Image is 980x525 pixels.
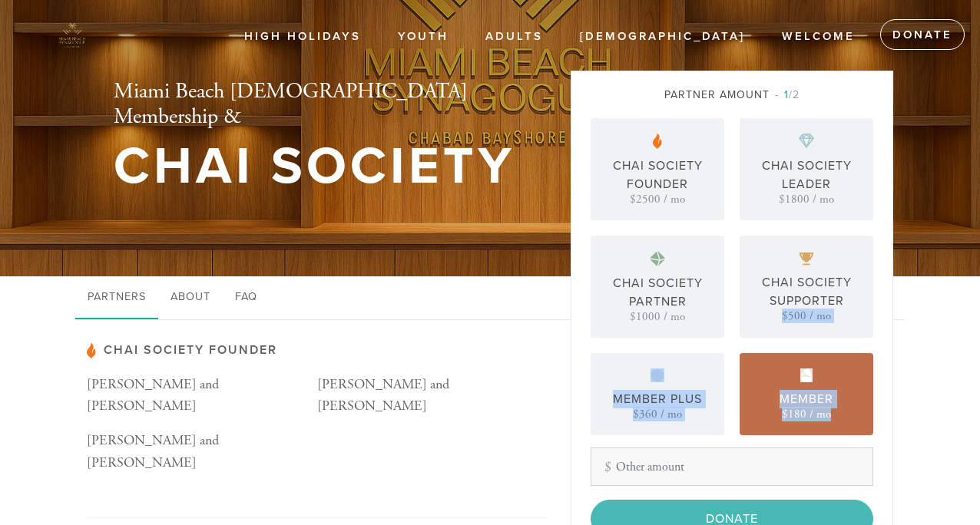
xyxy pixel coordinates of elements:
a: Partners [75,276,158,319]
div: Chai Society Supporter [743,273,869,310]
a: Welcome [770,22,866,51]
a: [DEMOGRAPHIC_DATA] [568,22,757,51]
img: 3d%20logo3.png [23,8,121,63]
a: About [158,276,223,319]
div: Chai Society Leader [743,157,869,193]
div: $1800 / mo [779,193,834,205]
input: Other amount [591,447,873,486]
div: Member Plus [613,390,702,408]
h3: Chai Society Founder [87,343,548,358]
img: pp-platinum.svg [650,251,665,266]
img: pp-bronze.svg [800,368,813,382]
div: $180 / mo [782,408,831,420]
a: Adults [474,22,555,51]
div: $360 / mo [633,408,682,420]
img: pp-silver.svg [651,368,664,382]
div: $2500 / mo [630,193,685,205]
h2: Miami Beach [DEMOGRAPHIC_DATA] Membership & [114,79,521,130]
h1: Chai Society [114,142,521,192]
div: $1000 / mo [630,311,685,322]
a: Donate [880,19,965,50]
div: Chai Society Partner [594,274,720,311]
img: pp-partner.svg [87,343,96,358]
div: Chai Society Founder [594,157,720,193]
p: [PERSON_NAME] and [PERSON_NAME] [317,374,548,418]
a: FAQ [223,276,270,319]
a: High Holidays [233,22,372,51]
span: /2 [775,88,800,101]
img: pp-partner.svg [653,134,662,149]
div: Partner Amount [591,87,873,103]
div: $500 / mo [782,310,831,322]
p: [PERSON_NAME] and [PERSON_NAME] [87,430,317,474]
a: Youth [386,22,460,51]
span: 1 [784,88,789,101]
img: pp-diamond.svg [799,134,814,149]
img: pp-gold.svg [800,253,813,266]
p: [PERSON_NAME] and [PERSON_NAME] [87,374,317,418]
div: Member [780,390,833,408]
